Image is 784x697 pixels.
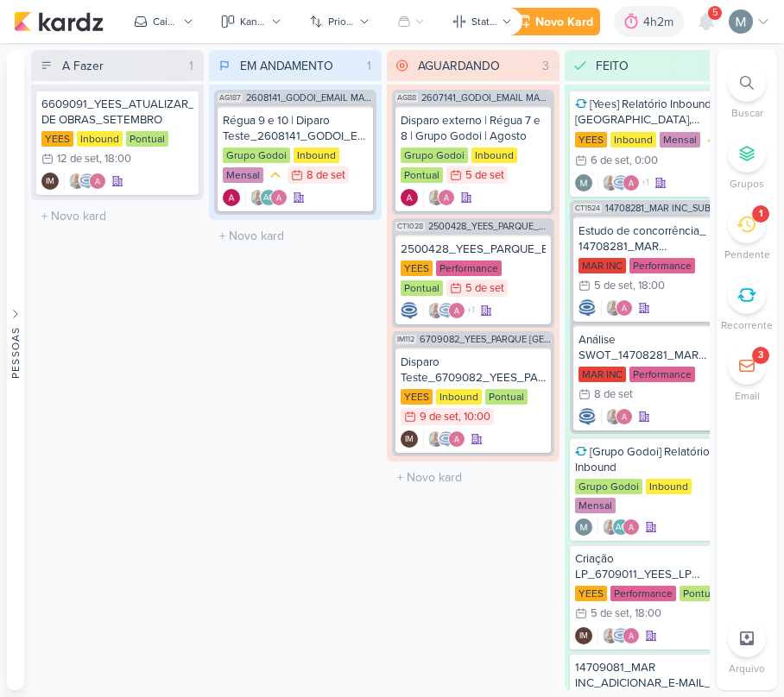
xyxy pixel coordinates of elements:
div: Criador(a): Isabella Machado Guimarães [401,430,418,448]
p: IM [579,632,588,641]
div: Isabella Machado Guimarães [41,173,59,190]
div: MAR INC [579,367,626,382]
img: Alessandra Gomes [89,173,106,190]
div: Performance [629,258,695,273]
img: Iara Santos [250,189,267,206]
div: Estudo de concorrência_ 14708281_MAR INC_SUBLIME_JARDINS_PLANEJAMENTO ESTRATÉGICO [579,223,724,254]
div: Grupo Godoi [575,479,642,494]
div: 12 de set [57,154,99,165]
div: Colaboradores: Iara Santos, Caroline Traven De Andrade, Alessandra Gomes [597,627,640,644]
div: 2500428_YEES_PARQUE_BUENA_VISTA_AJUSTE_LP [401,242,546,257]
div: , 18:00 [633,280,665,292]
img: Mariana Amorim [575,518,592,536]
img: Alessandra Gomes [448,430,465,448]
div: Colaboradores: Iara Santos, Caroline Traven De Andrade, Alessandra Gomes, Isabella Machado Guimarães [423,302,475,319]
div: Colaboradores: Iara Santos, Caroline Traven De Andrade, Alessandra Gomes [423,430,465,448]
img: Iara Santos [68,173,85,190]
div: YEES [41,131,73,147]
p: Recorrente [721,317,773,333]
img: Mariana Amorim [729,9,753,34]
span: CT1028 [395,222,425,231]
div: Disparo Teste_6709082_YEES_PARQUE BUENA VISTA_DISPARO [401,355,546,386]
span: CT1524 [573,204,602,213]
div: Criador(a): Isabella Machado Guimarães [575,627,592,644]
div: 8 de set [594,389,633,400]
div: Prioridade Média [267,166,284,184]
div: Novo Kard [535,13,593,31]
div: Mensal [575,498,616,513]
div: 14709081_MAR INC_ADICIONAR_E-MAIL_RD [575,660,727,691]
img: Caroline Traven De Andrade [79,173,96,190]
div: Pontual [485,389,528,405]
span: IM112 [395,335,416,344]
div: Colaboradores: Iara Santos, Aline Gimenez Graciano, Alessandra Gomes [245,189,288,206]
div: Criador(a): Mariana Amorim [575,518,592,536]
div: Colaboradores: Iara Santos, Caroline Traven De Andrade, Alessandra Gomes [64,173,106,190]
img: Iara Santos [602,627,619,644]
div: Isabella Machado Guimarães [575,627,592,644]
img: Alessandra Gomes [401,189,418,206]
span: 5 [712,6,718,20]
div: , 0:00 [629,155,658,166]
div: MAR INC [579,258,626,273]
div: 5 de set [465,283,504,294]
button: Novo Kard [504,8,600,35]
div: Criador(a): Isabella Machado Guimarães [41,173,59,190]
span: 6709082_YEES_PARQUE BUENA VISTA_DISPARO [420,335,551,344]
div: [Grupo Godoi] Relatório Inbound [575,444,727,475]
p: AG [263,194,275,203]
img: Iara Santos [605,408,623,425]
img: Iara Santos [602,174,619,192]
div: [Yees] Relatório Inbound - Campinas, Sorocaba e São Paulo [575,97,727,128]
div: , 18:00 [99,154,131,165]
input: + Novo kard [390,465,556,490]
div: Criação LP_6709011_YEES_LP MEETING_PARQUE BUENA VISTA [575,551,727,582]
div: Aline Gimenez Graciano [260,189,277,206]
img: Iara Santos [605,299,623,317]
span: 2607141_GODOI_EMAIL MARKETING_AGOSTO [421,93,551,103]
div: , 18:00 [629,608,661,619]
div: Criador(a): Alessandra Gomes [401,189,418,206]
img: Caroline Traven De Andrade [438,302,455,319]
div: YEES [401,261,433,276]
p: Buscar [731,105,763,121]
div: 5 de set [591,608,629,619]
img: Alessandra Gomes [616,408,633,425]
div: 4h2m [643,13,679,31]
div: 1 [759,207,762,221]
div: Régua 9 e 10 | Diparo Teste_2608141_GODOI_EMAIL MARKETING_SETEMBRO [223,113,368,144]
input: + Novo kard [212,223,378,248]
div: Performance [629,367,695,382]
div: Grupo Godoi [401,148,468,163]
img: Caroline Traven De Andrade [401,302,418,319]
div: 3 [758,348,763,362]
div: Análise SWOT_14708281_MAR INC_SUBLIME_JARDINS_PLANEJAMENTO ESTRATÉGICO [579,332,724,363]
div: 9 de set [420,411,458,423]
span: 2608141_GODOI_EMAIL MARKETING_SETEMBRO [246,93,373,103]
div: , 10:00 [458,411,490,423]
div: Pontual [680,586,722,601]
p: Pendente [724,247,770,262]
div: Criador(a): Caroline Traven De Andrade [579,408,596,425]
div: Colaboradores: Iara Santos, Alessandra Gomes [601,299,633,317]
img: Mariana Amorim [575,174,592,192]
div: Criador(a): Alessandra Gomes [223,189,240,206]
img: Alessandra Gomes [223,189,240,206]
li: Ctrl + F [717,64,777,121]
div: Criador(a): Mariana Amorim [575,174,592,192]
img: Caroline Traven De Andrade [438,430,455,448]
span: +1 [465,304,475,317]
span: +1 [640,176,649,190]
span: 14708281_MAR INC_SUBLIME_JARDINS_PLANEJAMENTO ESTRATÉGICO [605,204,729,213]
div: Pontual [126,131,168,147]
img: kardz.app [14,11,104,32]
div: 5 de set [465,170,504,181]
div: YEES [575,132,607,148]
div: Pontual [401,167,443,183]
div: Criador(a): Caroline Traven De Andrade [401,302,418,319]
img: Iara Santos [427,189,445,206]
img: Iara Santos [427,430,445,448]
img: Caroline Traven De Andrade [579,299,596,317]
img: Alessandra Gomes [623,518,640,536]
img: Caroline Traven De Andrade [579,408,596,425]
